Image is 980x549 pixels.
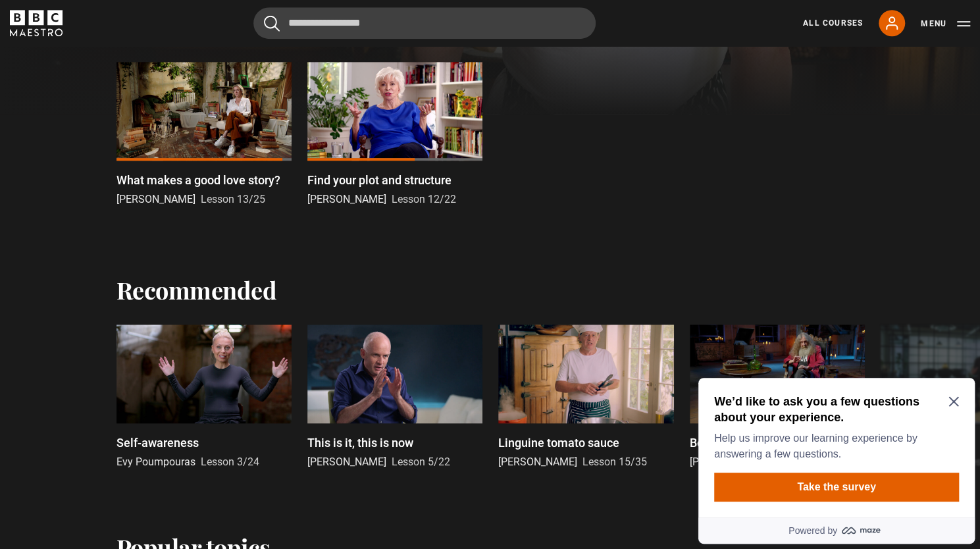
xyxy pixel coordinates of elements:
[255,24,266,34] button: Close Maze Prompt
[307,434,413,452] p: This is it, this is now
[498,456,577,468] span: [PERSON_NAME]
[116,434,199,452] p: Self-awareness
[392,193,456,205] span: Lesson 12/22
[21,58,261,90] p: Help us improve our learning experience by answering a few questions.
[803,17,863,29] a: All Courses
[116,276,277,303] h2: Recommended
[307,456,386,468] span: [PERSON_NAME]
[498,325,673,470] a: Linguine tomato sauce [PERSON_NAME] Lesson 15/35
[201,193,265,205] span: Lesson 13/25
[921,17,970,30] button: Toggle navigation
[392,456,450,468] span: Lesson 5/22
[201,456,259,468] span: Lesson 3/24
[10,10,63,36] svg: BBC Maestro
[307,325,482,470] a: This is it, this is now [PERSON_NAME] Lesson 5/22
[690,456,769,468] span: [PERSON_NAME]
[498,434,619,452] p: Linguine tomato sauce
[116,325,292,470] a: Self-awareness Evy Poumpouras Lesson 3/24
[307,193,386,205] span: [PERSON_NAME]
[307,171,451,189] p: Find your plot and structure
[264,15,280,32] button: Submit the search query
[116,171,280,189] p: What makes a good love story?
[116,193,195,205] span: [PERSON_NAME]
[582,456,647,468] span: Lesson 15/35
[21,21,261,53] h2: We’d like to ask you a few questions about your experience.
[5,145,282,171] a: Powered by maze
[690,325,865,470] a: Becoming a writer [PERSON_NAME] Lesson 3/33
[690,434,785,452] p: Becoming a writer
[253,7,596,39] input: Search
[116,62,292,207] a: What makes a good love story? [PERSON_NAME] Lesson 13/25
[116,456,195,468] span: Evy Poumpouras
[307,62,482,207] a: Find your plot and structure [PERSON_NAME] Lesson 12/22
[21,100,266,129] button: Take the survey
[5,5,282,171] div: Optional study invitation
